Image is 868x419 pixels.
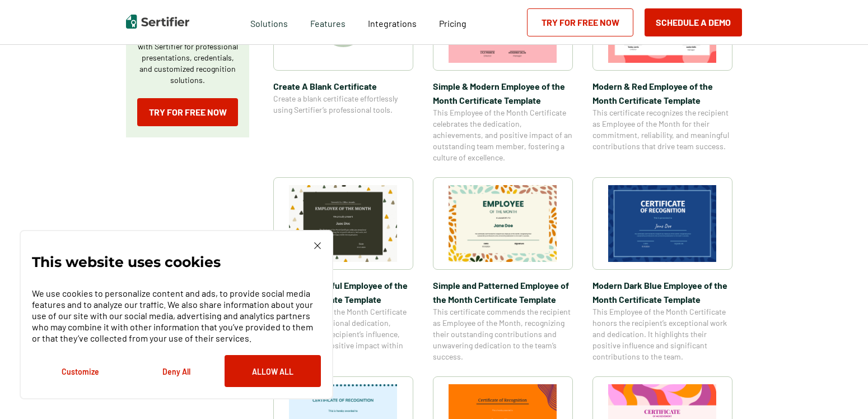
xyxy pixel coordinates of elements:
[433,79,573,107] span: Simple & Modern Employee of the Month Certificate Template
[645,8,742,36] button: Schedule a Demo
[439,18,466,29] span: Pricing
[137,98,238,126] a: Try for Free Now
[273,93,413,116] span: Create a blank certificate effortlessly using Sertifier’s professional tools.
[273,79,413,93] span: Create A Blank Certificate
[368,18,417,29] span: Integrations
[289,185,398,262] img: Simple & Colorful Employee of the Month Certificate Template
[592,306,732,362] span: This Employee of the Month Certificate honors the recipient’s exceptional work and dedication. It...
[126,15,189,29] img: Sertifier | Digital Credentialing Platform
[608,185,717,262] img: Modern Dark Blue Employee of the Month Certificate Template
[439,15,466,29] a: Pricing
[449,185,557,262] img: Simple and Patterned Employee of the Month Certificate Template
[32,288,321,344] p: We use cookies to personalize content and ads, to provide social media features and to analyze ou...
[433,107,573,163] span: This Employee of the Month Certificate celebrates the dedication, achievements, and positive impa...
[225,355,321,387] button: Allow All
[527,8,633,36] a: Try for Free Now
[250,15,288,29] span: Solutions
[273,306,413,362] span: This Employee of the Month Certificate celebrates exceptional dedication, highlighting the recipi...
[32,256,221,268] p: This website uses cookies
[137,30,238,86] p: Create a blank certificate with Sertifier for professional presentations, credentials, and custom...
[592,278,732,306] span: Modern Dark Blue Employee of the Month Certificate Template
[32,355,128,387] button: Customize
[273,177,413,362] a: Simple & Colorful Employee of the Month Certificate TemplateSimple & Colorful Employee of the Mon...
[592,107,732,152] span: This certificate recognizes the recipient as Employee of the Month for their commitment, reliabil...
[592,177,732,362] a: Modern Dark Blue Employee of the Month Certificate TemplateModern Dark Blue Employee of the Month...
[310,15,346,29] span: Features
[433,278,573,306] span: Simple and Patterned Employee of the Month Certificate Template
[368,15,417,29] a: Integrations
[433,306,573,362] span: This certificate commends the recipient as Employee of the Month, recognizing their outstanding c...
[592,79,732,107] span: Modern & Red Employee of the Month Certificate Template
[128,355,225,387] button: Deny All
[273,278,413,306] span: Simple & Colorful Employee of the Month Certificate Template
[433,177,573,362] a: Simple and Patterned Employee of the Month Certificate TemplateSimple and Patterned Employee of t...
[314,242,321,249] img: Cookie Popup Close
[812,365,868,419] iframe: Chat Widget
